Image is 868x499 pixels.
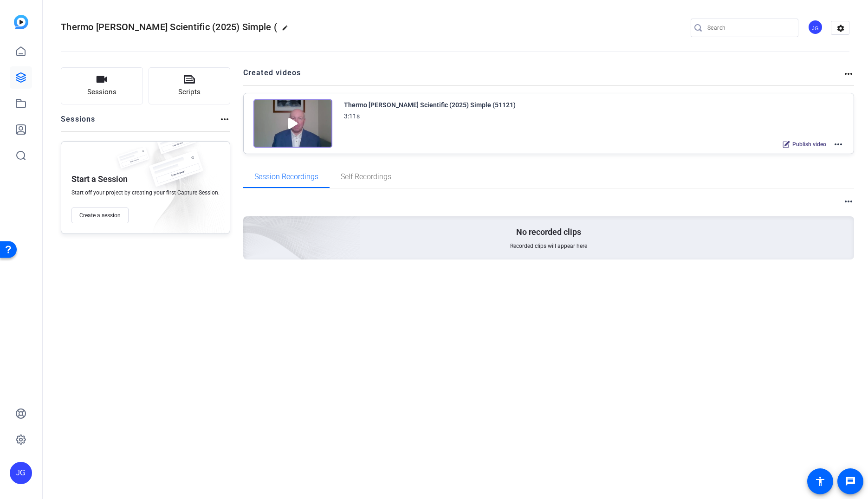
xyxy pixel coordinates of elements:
span: Start off your project by creating your first Capture Session. [71,189,220,196]
mat-icon: more_horiz [219,114,230,125]
span: Session Recordings [254,173,318,181]
span: Create a session [79,212,121,219]
mat-icon: settings [831,21,850,35]
img: embarkstudio-empty-session.png [139,125,361,326]
mat-icon: more_horiz [843,68,854,79]
ngx-avatar: Joe Gallman [808,19,824,36]
span: Recorded clips will appear here [510,242,587,250]
span: Scripts [178,87,201,97]
button: Scripts [149,67,231,104]
div: JG [808,19,823,35]
div: 3:11s [344,110,360,122]
div: Thermo [PERSON_NAME] Scientific (2025) Simple (51121) [344,99,516,110]
span: Self Recordings [341,173,391,181]
input: Search [707,22,791,33]
div: JG [10,462,32,484]
h2: Sessions [61,114,96,131]
span: Thermo [PERSON_NAME] Scientific (2025) Simple ( [61,21,277,32]
mat-icon: accessibility [815,476,826,487]
p: Start a Session [71,174,128,185]
button: Create a session [71,207,129,223]
h2: Created videos [243,67,843,85]
img: blue-gradient.svg [14,15,28,29]
mat-icon: more_horiz [833,139,844,150]
img: fake-session.png [150,128,201,162]
mat-icon: message [845,476,856,487]
mat-icon: edit [282,25,293,36]
mat-icon: more_horiz [843,196,854,207]
p: No recorded clips [516,227,581,238]
span: Sessions [87,87,117,97]
img: fake-session.png [141,151,211,197]
span: Publish video [792,141,826,148]
img: Creator Project Thumbnail [253,99,332,148]
img: embarkstudio-empty-session.png [135,139,225,238]
img: fake-session.png [112,147,154,175]
button: Sessions [61,67,143,104]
